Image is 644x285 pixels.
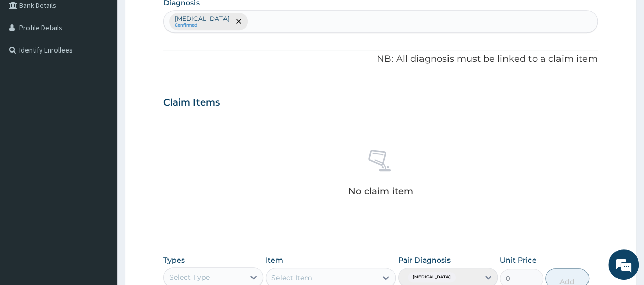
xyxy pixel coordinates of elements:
[266,255,283,265] label: Item
[59,81,141,184] span: We're online!
[500,255,537,265] label: Unit Price
[53,57,171,70] div: Chat with us now
[163,97,220,109] h3: Claim Items
[19,51,41,76] img: d_794563401_company_1708531726252_794563401
[398,255,451,265] label: Pair Diagnosis
[163,256,185,265] label: Types
[163,53,598,66] p: NB: All diagnosis must be linked to a claim item
[169,272,210,282] div: Select Type
[5,183,194,218] textarea: Type your message and hit 'Enter'
[348,186,413,196] p: No claim item
[167,5,191,30] div: Minimize live chat window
